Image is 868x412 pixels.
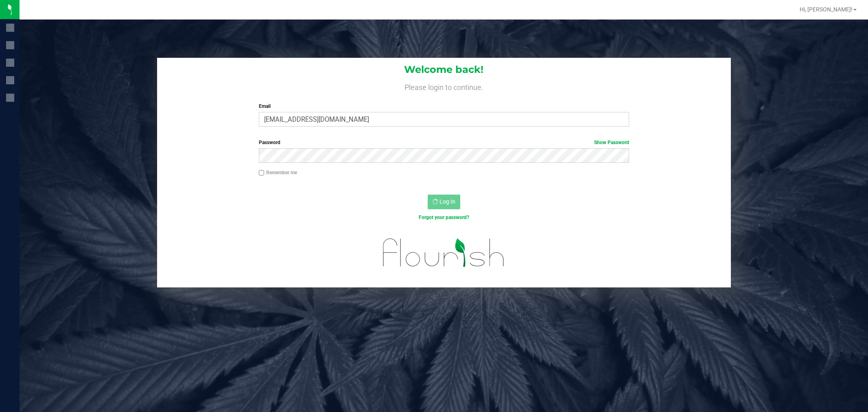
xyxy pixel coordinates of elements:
span: Hi, [PERSON_NAME]! [800,6,853,13]
span: Log In [439,198,455,205]
img: flourish_logo.svg [372,230,516,276]
h4: Please login to continue. [157,81,731,91]
label: Remember me [259,169,297,176]
label: Email [259,103,629,110]
a: Show Password [594,140,629,145]
span: Password [259,140,280,145]
a: Forgot your password? [419,215,469,220]
input: Remember me [259,170,265,176]
h1: Welcome back! [157,64,731,75]
button: Log In [428,195,460,209]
